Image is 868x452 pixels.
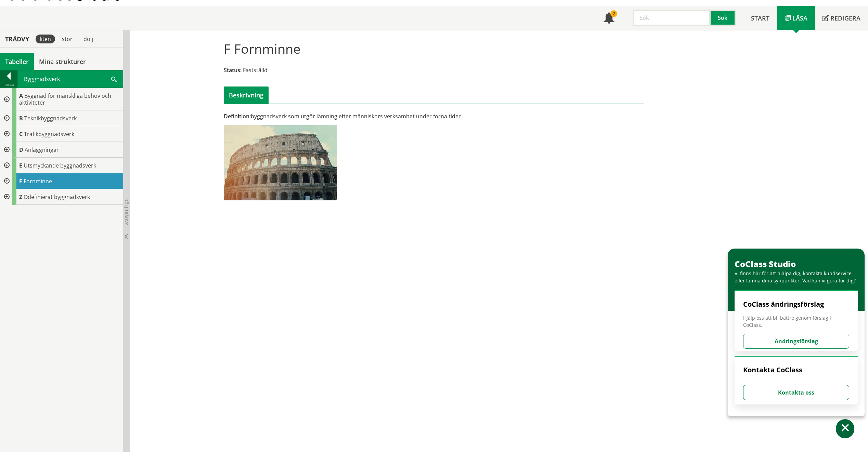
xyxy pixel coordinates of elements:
[79,35,97,43] div: dölj
[25,146,59,154] span: Anläggningar
[224,41,300,56] h1: F Fornminne
[743,314,849,329] span: Hjälp oss att bli bättre genom förslag i CoClass.
[743,365,849,374] h4: Kontakta CoClass
[34,53,91,70] a: Mina strukturer
[24,130,74,138] span: Trafikbyggnadsverk
[596,6,622,30] a: 2
[751,14,769,22] span: Start
[777,6,815,30] a: Läsa
[19,177,22,185] span: F
[24,162,96,169] span: Utsmyckande byggnadsverk
[36,35,55,43] div: liten
[111,75,117,82] span: Sök i tabellen
[610,10,617,17] div: 2
[830,14,860,22] span: Redigera
[735,270,861,284] div: Vi finns här för att hjälpa dig, kontakta kundservice eller lämna dina synpunkter. Vad kan vi gör...
[735,258,796,269] span: CoClass Studio
[743,300,849,309] h4: CoClass ändringsförslag
[243,66,268,74] span: Fastställd
[604,13,614,24] span: Notifikationer
[743,334,849,349] button: Ändringsförslag
[24,193,90,201] span: Odefinierat byggnadsverk
[224,112,501,120] div: byggnadsverk som utgör lämning efter människors verksamhet under forna tider
[24,115,77,122] span: Teknikbyggnadsverk
[633,10,711,26] input: Sök
[792,14,807,22] span: Läsa
[743,389,849,396] a: Kontakta oss
[19,193,22,201] span: Z
[19,115,23,122] span: B
[19,92,23,99] span: A
[743,385,849,400] button: Kontakta oss
[743,6,777,30] a: Start
[224,66,242,74] span: Status:
[224,112,251,120] span: Definition:
[0,82,17,88] div: Tillbaka
[124,198,129,225] span: Dölj trädvy
[224,87,269,104] div: Beskrivning
[711,10,736,26] button: Sök
[815,6,868,30] a: Redigera
[19,146,23,154] span: D
[18,70,123,88] div: Byggnadsverk
[19,162,22,169] span: E
[224,125,337,200] img: f-fornminne.jpg
[19,130,23,138] span: C
[24,177,52,185] span: Fornminne
[58,35,77,43] div: stor
[19,92,111,106] span: Byggnad för mänskliga behov och aktiviteter
[1,35,33,43] div: Trädvy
